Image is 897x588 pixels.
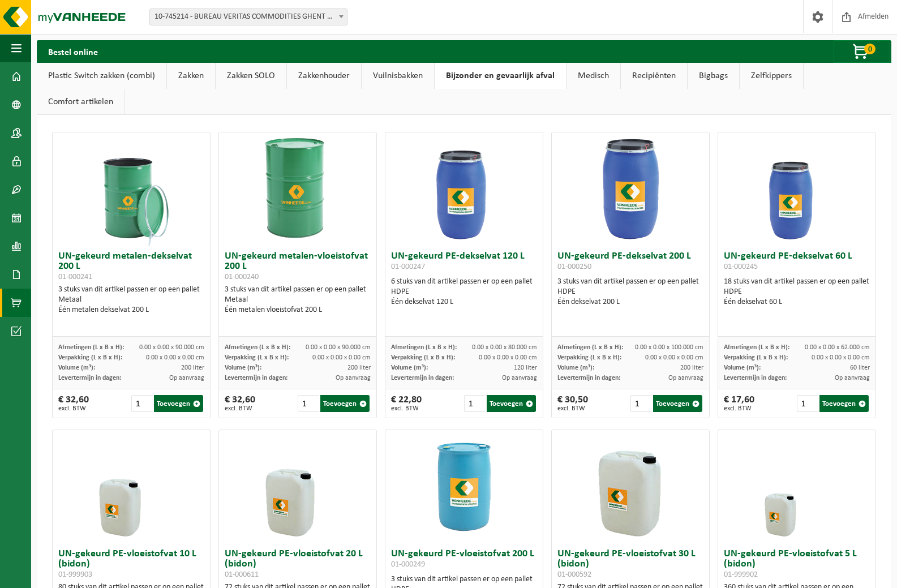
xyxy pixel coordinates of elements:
div: 6 stuks van dit artikel passen er op een pallet [391,277,537,307]
span: Volume (m³): [58,364,95,371]
h3: UN-gekeurd PE-vloeistofvat 5 L (bidon) [724,549,869,580]
h3: UN-gekeurd PE-vloeistofvat 20 L (bidon) [225,549,370,580]
input: 1 [131,395,153,412]
input: 1 [797,395,818,412]
span: 0.00 x 0.00 x 0.00 cm [645,354,703,361]
span: excl. BTW [225,405,255,412]
div: € 32,60 [58,395,89,412]
img: 01-999902 [740,430,853,543]
span: excl. BTW [557,405,588,412]
a: Zakkenhouder [287,63,361,89]
span: 01-000611 [225,570,259,579]
img: 01-000249 [407,430,521,543]
span: excl. BTW [724,405,754,412]
span: 200 liter [680,364,703,371]
button: Toevoegen [653,395,702,412]
button: 0 [834,40,890,63]
img: 01-000250 [574,132,687,246]
a: Bigbags [688,63,739,89]
span: 0.00 x 0.00 x 0.00 cm [146,354,204,361]
span: Levertermijn in dagen: [724,375,787,381]
span: Op aanvraag [835,375,870,381]
span: 0.00 x 0.00 x 62.000 cm [805,344,870,351]
div: Één dekselvat 60 L [724,297,869,307]
a: Bijzonder en gevaarlijk afval [435,63,566,89]
img: 01-000241 [75,132,188,246]
span: Levertermijn in dagen: [225,375,287,381]
img: 01-999903 [75,430,188,543]
img: 01-000247 [407,132,521,246]
div: € 32,60 [225,395,255,412]
span: 01-000245 [724,263,758,271]
h2: Bestel online [37,40,109,62]
h3: UN-gekeurd PE-vloeistofvat 200 L [391,549,537,572]
span: 120 liter [514,364,537,371]
span: Afmetingen (L x B x H): [58,344,124,351]
div: 3 stuks van dit artikel passen er op een pallet [58,285,204,315]
input: 1 [630,395,652,412]
span: Levertermijn in dagen: [391,375,454,381]
div: Één dekselvat 200 L [557,297,703,307]
span: 60 liter [850,364,870,371]
div: 18 stuks van dit artikel passen er op een pallet [724,277,869,307]
a: Vuilnisbakken [362,63,434,89]
span: 0.00 x 0.00 x 0.00 cm [312,354,371,361]
h3: UN-gekeurd metalen-dekselvat 200 L [58,251,204,282]
span: Volume (m³): [724,364,761,371]
span: 01-999903 [58,570,92,579]
span: 10-745214 - BUREAU VERITAS COMMODITIES GHENT NV [150,9,347,25]
a: Comfort artikelen [37,89,125,115]
span: Volume (m³): [391,364,428,371]
div: € 30,50 [557,395,588,412]
h3: UN-gekeurd PE-dekselvat 60 L [724,251,869,274]
span: Afmetingen (L x B x H): [225,344,290,351]
span: Verpakking (L x B x H): [58,354,122,361]
span: Levertermijn in dagen: [557,375,620,381]
button: Toevoegen [320,395,370,412]
span: Verpakking (L x B x H): [557,354,621,361]
span: 01-000250 [557,263,591,271]
h3: UN-gekeurd PE-dekselvat 120 L [391,251,537,274]
span: 0.00 x 0.00 x 90.000 cm [139,344,204,351]
a: Plastic Switch zakken (combi) [37,63,166,89]
span: 01-000247 [391,263,425,271]
a: Zakken [167,63,215,89]
span: 200 liter [181,364,204,371]
div: Één dekselvat 120 L [391,297,537,307]
input: 1 [298,395,319,412]
span: 01-000240 [225,273,259,281]
div: Metaal [58,295,204,305]
span: 01-999902 [724,570,758,579]
span: Op aanvraag [169,375,204,381]
img: 01-000240 [241,132,354,246]
span: Afmetingen (L x B x H): [557,344,623,351]
span: excl. BTW [58,405,89,412]
span: Verpakking (L x B x H): [391,354,455,361]
div: HDPE [557,287,703,297]
a: Zelfkippers [740,63,803,89]
span: Op aanvraag [502,375,537,381]
button: Toevoegen [487,395,536,412]
span: 0.00 x 0.00 x 0.00 cm [479,354,537,361]
button: Toevoegen [819,395,869,412]
div: 3 stuks van dit artikel passen er op een pallet [557,277,703,307]
span: 01-000592 [557,570,591,579]
div: Één metalen dekselvat 200 L [58,305,204,315]
span: excl. BTW [391,405,422,412]
img: 01-000245 [740,132,853,246]
span: 0 [864,44,875,54]
div: HDPE [391,287,537,297]
span: 0.00 x 0.00 x 90.000 cm [306,344,371,351]
span: 0.00 x 0.00 x 100.000 cm [635,344,703,351]
a: Zakken SOLO [216,63,286,89]
button: Toevoegen [154,395,203,412]
h3: UN-gekeurd PE-dekselvat 200 L [557,251,703,274]
span: Verpakking (L x B x H): [225,354,289,361]
img: 01-000592 [574,430,687,543]
span: 10-745214 - BUREAU VERITAS COMMODITIES GHENT NV [149,8,347,25]
span: Verpakking (L x B x H): [724,354,788,361]
span: 0.00 x 0.00 x 0.00 cm [812,354,870,361]
div: 3 stuks van dit artikel passen er op een pallet [225,285,370,315]
div: Metaal [225,295,370,305]
a: Medisch [566,63,620,89]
